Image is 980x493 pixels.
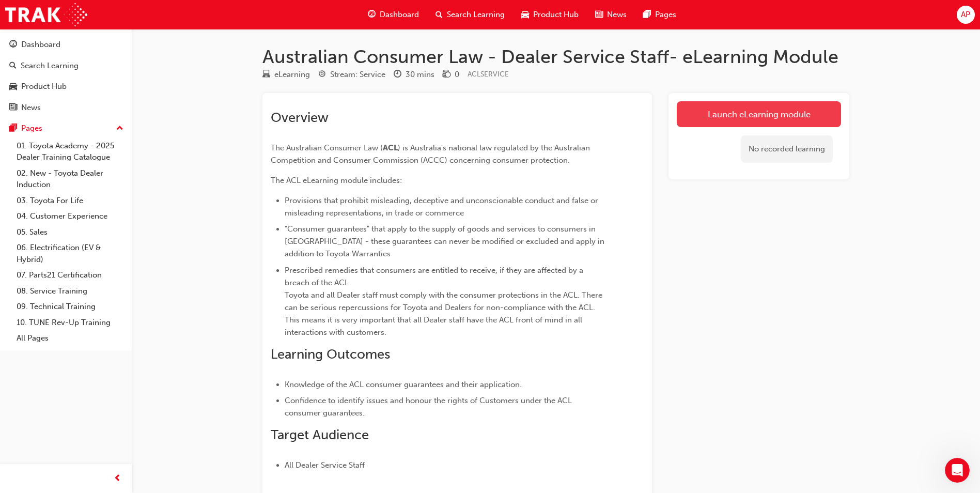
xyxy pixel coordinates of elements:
span: Dashboard [380,9,419,21]
div: Pages [21,122,42,134]
a: 05. Sales [12,224,128,240]
a: Launch eLearning module [677,101,841,127]
span: Search Learning [447,9,505,21]
span: Learning Outcomes [271,346,390,362]
div: Dashboard [21,39,60,51]
span: News [607,9,627,21]
div: Type [262,68,310,81]
a: Dashboard [4,35,128,54]
span: Knowledge of the ACL consumer guarantees and their application. [285,380,522,389]
span: Product Hub [533,9,579,21]
span: Learning resource code [468,70,509,79]
a: 06. Electrification (EV & Hybrid) [12,240,128,267]
span: Overview [271,110,329,126]
span: The Australian Consumer Law ( [271,143,383,152]
a: Product Hub [4,77,128,96]
span: Confidence to identify issues and honour the rights of Customers under the ACL consumer guarantees. [285,396,574,418]
a: 03. Toyota For Life [12,193,128,209]
span: target-icon [318,70,326,80]
span: All Dealer Service Staff [285,460,365,470]
span: news-icon [595,8,603,21]
iframe: Intercom live chat [945,458,970,483]
span: pages-icon [9,124,17,133]
span: search-icon [435,8,443,21]
button: Pages [4,119,128,138]
div: Search Learning [21,60,79,72]
div: 30 mins [406,69,434,81]
a: search-iconSearch Learning [427,4,513,25]
span: Pages [655,9,676,21]
span: Target Audience [271,427,369,443]
span: ACL [383,143,398,152]
span: ) is Australia's national law regulated by the Australian Competition and Consumer Commission (AC... [271,143,592,165]
a: News [4,98,128,117]
span: guage-icon [368,8,376,21]
div: eLearning [274,69,310,81]
a: 02. New - Toyota Dealer Induction [12,165,128,193]
span: car-icon [521,8,529,21]
a: 08. Service Training [12,283,128,299]
div: Stream [318,68,385,81]
a: All Pages [12,330,128,346]
img: Trak [5,3,87,26]
span: search-icon [9,61,17,71]
button: AP [957,6,975,24]
a: 04. Customer Experience [12,208,128,224]
div: Price [443,68,459,81]
div: Stream: Service [330,69,385,81]
span: learningResourceType_ELEARNING-icon [262,70,270,80]
div: Product Hub [21,81,67,93]
a: Search Learning [4,56,128,75]
a: 09. Technical Training [12,299,128,315]
a: guage-iconDashboard [360,4,427,25]
a: 01. Toyota Academy - 2025 Dealer Training Catalogue [12,138,128,165]
span: car-icon [9,82,17,91]
span: prev-icon [114,472,121,485]
div: Duration [394,68,434,81]
div: 0 [455,69,459,81]
span: The ACL eLearning module includes: [271,176,402,185]
button: DashboardSearch LearningProduct HubNews [4,33,128,119]
span: Provisions that prohibit misleading, deceptive and unconscionable conduct and false or misleading... [285,196,600,218]
span: AP [961,9,970,21]
a: pages-iconPages [635,4,685,25]
div: News [21,102,41,114]
a: car-iconProduct Hub [513,4,587,25]
a: news-iconNews [587,4,635,25]
span: "Consumer guarantees" that apply to the supply of goods and services to consumers in [GEOGRAPHIC_... [285,224,606,258]
a: 07. Parts21 Certification [12,267,128,283]
span: clock-icon [394,70,401,80]
span: money-icon [443,70,450,80]
div: No recorded learning [741,135,833,163]
span: Prescribed remedies that consumers are entitled to receive, if they are affected by a breach of t... [285,266,604,337]
span: news-icon [9,103,17,113]
span: up-icon [116,122,123,135]
span: pages-icon [643,8,651,21]
a: 10. TUNE Rev-Up Training [12,315,128,331]
span: guage-icon [9,40,17,50]
h1: Australian Consumer Law - Dealer Service Staff- eLearning Module [262,45,849,68]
